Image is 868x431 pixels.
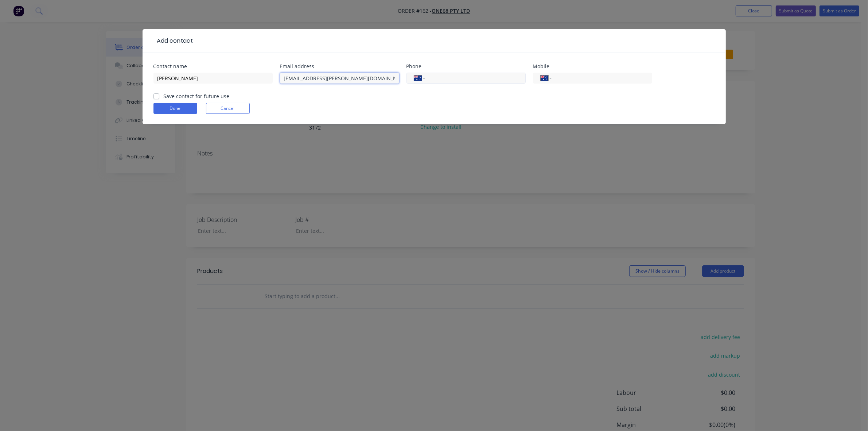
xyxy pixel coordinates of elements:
[153,36,193,45] div: Add contact
[164,92,230,100] label: Save contact for future use
[153,64,273,69] div: Contact name
[533,64,652,69] div: Mobile
[153,103,197,114] button: Done
[406,64,526,69] div: Phone
[280,64,399,69] div: Email address
[206,103,250,114] button: Cancel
